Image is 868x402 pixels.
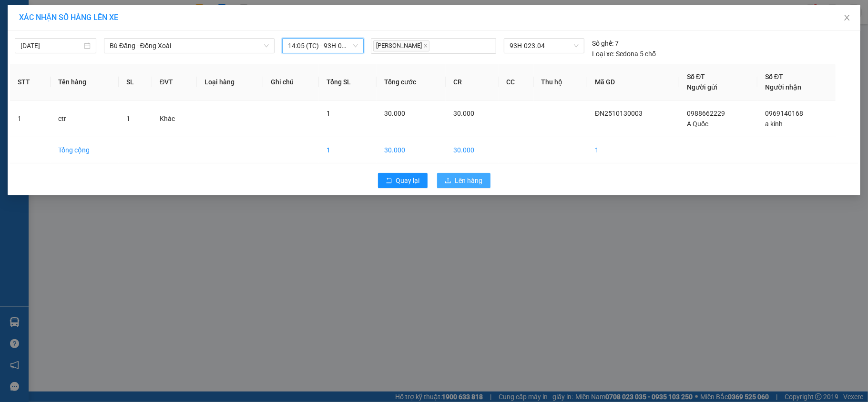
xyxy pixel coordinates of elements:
span: rollback [386,177,392,185]
span: 14:05 (TC) - 93H-023.04 [288,39,358,53]
span: 30.000 [384,110,405,117]
span: 93H-023.04 [510,39,579,53]
div: 7 [592,38,619,49]
span: Số ghế: [592,38,613,49]
span: Số ĐT [765,73,783,80]
span: upload [445,177,451,185]
input: 13/10/2025 [20,40,82,51]
span: close [843,14,851,21]
span: 30.000 [453,110,474,117]
div: 30.000 [7,61,69,73]
span: Lên hàng [455,175,483,186]
span: ĐN2510130003 [595,110,643,117]
span: Gửi: [8,9,23,19]
span: XÁC NHẬN SỐ HÀNG LÊN XE [19,13,118,22]
span: Số ĐT [687,73,705,80]
th: Tổng cước [377,64,446,100]
td: 1 [587,137,679,163]
div: Sedona 5 chỗ [592,49,656,59]
span: Nhận: [74,9,97,19]
span: A Quốc [687,120,708,128]
td: 1 [10,100,51,137]
td: 30.000 [377,137,446,163]
div: VP Đồng Xoài [74,8,139,31]
span: Người nhận [765,83,801,91]
div: a kính [74,31,139,42]
th: Ghi chú [263,64,319,100]
th: CC [499,64,533,100]
span: Người gửi [687,83,717,91]
span: a kính [765,120,783,128]
span: [PERSON_NAME] [373,40,429,51]
th: Tổng SL [319,64,377,100]
th: ĐVT [152,64,197,100]
td: ctr [51,100,119,137]
button: uploadLên hàng [437,173,490,188]
th: STT [10,64,51,100]
th: Thu hộ [534,64,588,100]
th: SL [119,64,152,100]
span: 1 [126,115,130,122]
span: Loại xe: [592,49,614,59]
td: Tổng cộng [51,137,119,163]
th: Tên hàng [51,64,119,100]
div: VP Đắk Nhau [8,8,68,31]
div: A Quốc [8,31,68,42]
td: 30.000 [446,137,499,163]
span: Bù Đăng - Đồng Xoài [110,39,269,53]
td: Khác [152,100,197,137]
span: CR : [7,62,22,72]
button: Close [834,5,860,31]
span: Quay lại [396,175,420,186]
th: CR [446,64,499,100]
button: rollbackQuay lại [378,173,428,188]
span: down [264,43,269,49]
th: Mã GD [587,64,679,100]
td: 1 [319,137,377,163]
th: Loại hàng [197,64,263,100]
span: 1 [327,110,330,117]
span: close [423,43,428,48]
span: 0988662229 [687,110,725,117]
span: 0969140168 [765,110,803,117]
